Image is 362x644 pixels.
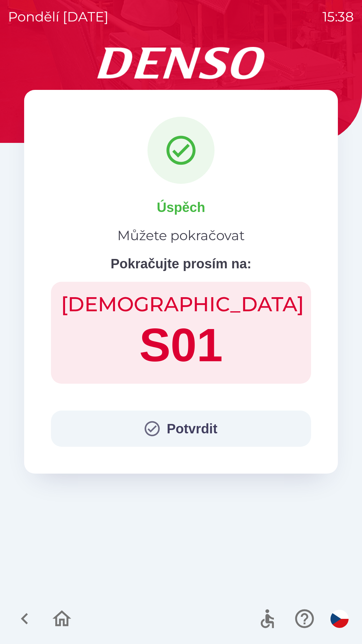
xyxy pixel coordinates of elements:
[330,610,349,628] img: cs flag
[61,292,301,317] h2: [DEMOGRAPHIC_DATA]
[322,7,354,27] p: 15:38
[157,197,205,217] p: Úspěch
[51,411,311,447] button: Potvrdit
[117,225,245,246] p: Můžete pokračovat
[61,317,301,374] h1: S01
[24,47,338,79] img: Logo
[111,254,251,274] p: Pokračujte prosím na:
[8,7,109,27] p: pondělí [DATE]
